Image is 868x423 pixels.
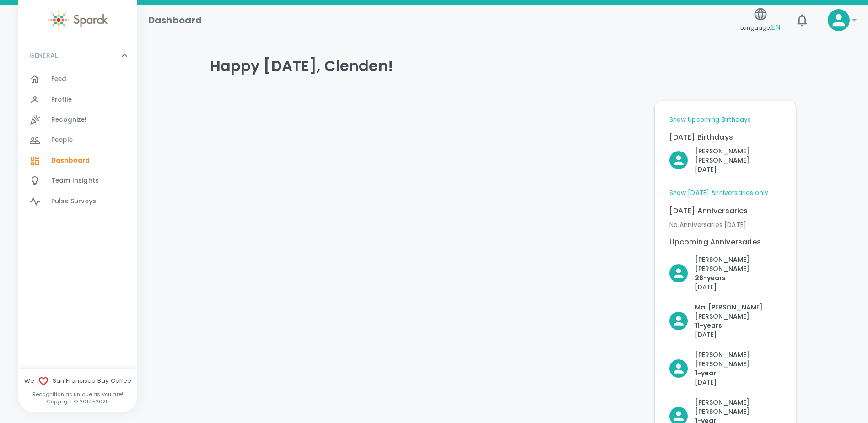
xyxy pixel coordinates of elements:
[18,110,137,130] a: Recognize!
[662,343,781,387] div: Click to Recognize!
[669,132,781,143] p: [DATE] Birthdays
[662,139,781,174] div: Click to Recognize!
[669,237,781,248] p: Upcoming Anniversaries
[18,398,137,405] p: Copyright © 2017 - 2025
[29,51,58,60] p: GENERAL
[695,350,781,369] p: [PERSON_NAME] [PERSON_NAME]
[669,189,769,198] a: Show [DATE] Anniversaries only
[662,295,781,339] div: Click to Recognize!
[669,220,781,229] p: No Anniversaries [DATE]
[669,146,781,174] button: Click to Recognize!
[695,146,781,165] p: [PERSON_NAME] [PERSON_NAME]
[51,136,73,145] span: People
[18,171,137,191] a: Team Insights
[18,130,137,150] a: People
[771,22,780,33] span: EN
[51,156,90,165] span: Dashboard
[695,321,781,330] p: 11- years
[51,176,99,185] span: Team Insights
[18,9,137,31] a: Sparck logo
[695,273,781,282] p: 28- years
[669,303,781,339] button: Click to Recognize!
[737,4,784,37] button: Language:EN
[662,248,781,292] div: Click to Recognize!
[18,191,137,211] a: Pulse Surveys
[51,95,72,104] span: Profile
[695,165,781,174] p: [DATE]
[695,303,781,321] p: Ma. [PERSON_NAME] [PERSON_NAME]
[148,13,202,27] h1: Dashboard
[695,255,781,273] p: [PERSON_NAME] [PERSON_NAME]
[48,9,108,31] img: Sparck logo
[210,57,796,75] h4: Happy [DATE], Clenden!
[740,22,780,34] span: Language:
[669,350,781,387] button: Click to Recognize!
[695,330,781,339] p: [DATE]
[695,398,781,416] p: [PERSON_NAME] [PERSON_NAME]
[695,378,781,387] p: [DATE]
[695,282,781,292] p: [DATE]
[18,390,137,398] p: Recognition as unique as you are!
[669,115,751,125] a: Show Upcoming Birthdays
[18,69,137,215] div: GENERAL
[18,69,137,89] a: Feed
[669,206,781,217] p: [DATE] Anniversaries
[669,255,781,292] button: Click to Recognize!
[51,115,87,125] span: Recognize!
[18,42,137,69] div: GENERAL
[695,369,781,378] p: 1- year
[18,90,137,110] a: Profile
[18,151,137,171] a: Dashboard
[51,75,67,84] span: Feed
[51,197,96,206] span: Pulse Surveys
[18,376,137,387] span: We San Francisco Bay Coffee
